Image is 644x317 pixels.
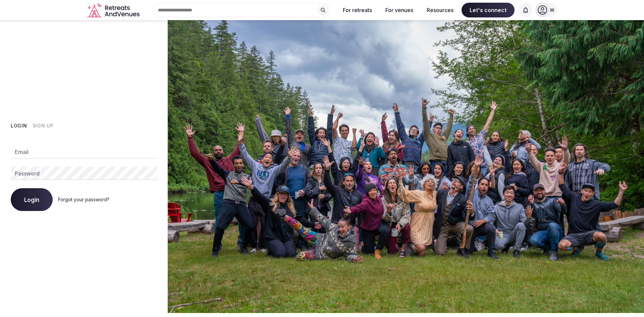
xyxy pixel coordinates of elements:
[87,3,141,18] a: Visit the homepage
[11,188,53,211] button: Login
[33,122,54,129] button: Sign Up
[421,3,459,17] button: Resources
[168,20,644,313] img: My Account Background
[337,3,377,17] button: For retreats
[462,3,515,17] span: Let's connect
[24,196,39,203] span: Login
[11,122,27,129] button: Login
[87,3,141,18] svg: Retreats and Venues company logo
[380,3,419,17] button: For venues
[58,197,109,202] a: Forgot your password?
